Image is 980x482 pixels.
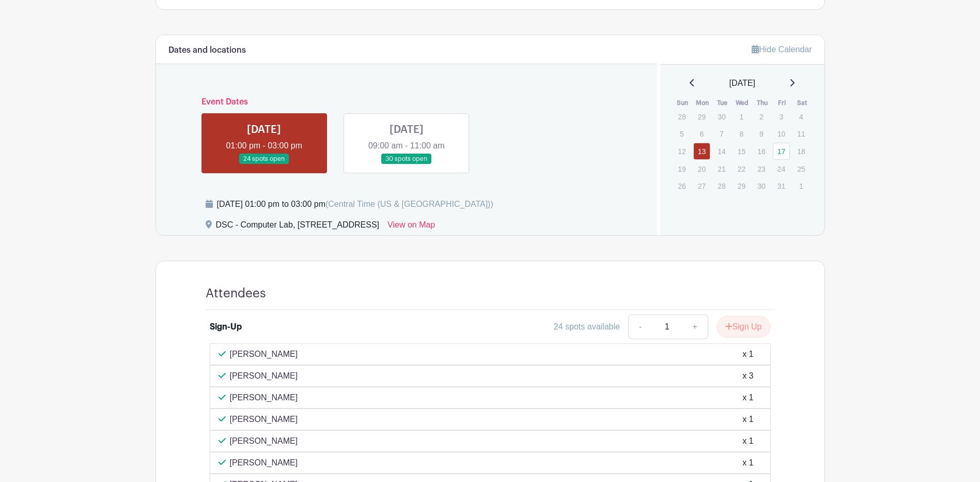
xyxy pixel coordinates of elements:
[733,109,750,125] p: 1
[712,98,733,108] th: Tue
[792,126,810,142] p: 11
[693,109,710,125] p: 29
[693,143,710,160] a: 13
[729,77,755,89] span: [DATE]
[673,126,690,142] p: 5
[206,286,266,301] h4: Attendees
[673,98,693,108] th: Sun
[792,178,810,194] p: 1
[554,321,620,333] div: 24 spots available
[772,98,792,108] th: Fri
[742,457,753,469] div: x 1
[230,413,298,426] p: [PERSON_NAME]
[693,178,710,194] p: 27
[673,178,690,194] p: 26
[325,200,493,208] span: (Central Time (US & [GEOGRAPHIC_DATA]))
[193,97,620,107] h6: Event Dates
[628,314,652,339] a: -
[773,178,790,194] p: 31
[230,391,298,404] p: [PERSON_NAME]
[673,109,690,125] p: 28
[733,161,750,177] p: 22
[792,161,810,177] p: 25
[713,178,730,194] p: 28
[753,109,770,125] p: 2
[673,161,690,177] p: 19
[742,348,753,360] div: x 1
[673,143,690,159] p: 12
[217,198,493,210] div: [DATE] 01:00 pm to 03:00 pm
[682,314,708,339] a: +
[717,316,771,338] button: Sign Up
[742,435,753,447] div: x 1
[753,178,770,194] p: 30
[773,109,790,125] p: 3
[773,161,790,177] p: 24
[230,370,298,382] p: [PERSON_NAME]
[693,161,710,177] p: 20
[792,143,810,159] p: 18
[230,457,298,469] p: [PERSON_NAME]
[752,98,772,108] th: Thu
[742,413,753,426] div: x 1
[230,435,298,447] p: [PERSON_NAME]
[713,126,730,142] p: 7
[230,348,298,360] p: [PERSON_NAME]
[773,126,790,142] p: 10
[742,391,753,404] div: x 1
[713,143,730,159] p: 14
[742,370,753,382] div: x 3
[753,161,770,177] p: 23
[210,321,242,333] div: Sign-Up
[792,109,810,125] p: 4
[733,178,750,194] p: 29
[733,98,753,108] th: Wed
[168,46,246,55] h6: Dates and locations
[733,143,750,159] p: 15
[792,98,812,108] th: Sat
[713,109,730,125] p: 30
[216,219,380,235] div: DSC - Computer Lab, [STREET_ADDRESS]
[387,219,435,235] a: View on Map
[693,126,710,142] p: 6
[753,143,770,159] p: 16
[713,161,730,177] p: 21
[733,126,750,142] p: 8
[773,143,790,160] a: 17
[753,126,770,142] p: 9
[752,45,812,54] a: Hide Calendar
[693,98,713,108] th: Mon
